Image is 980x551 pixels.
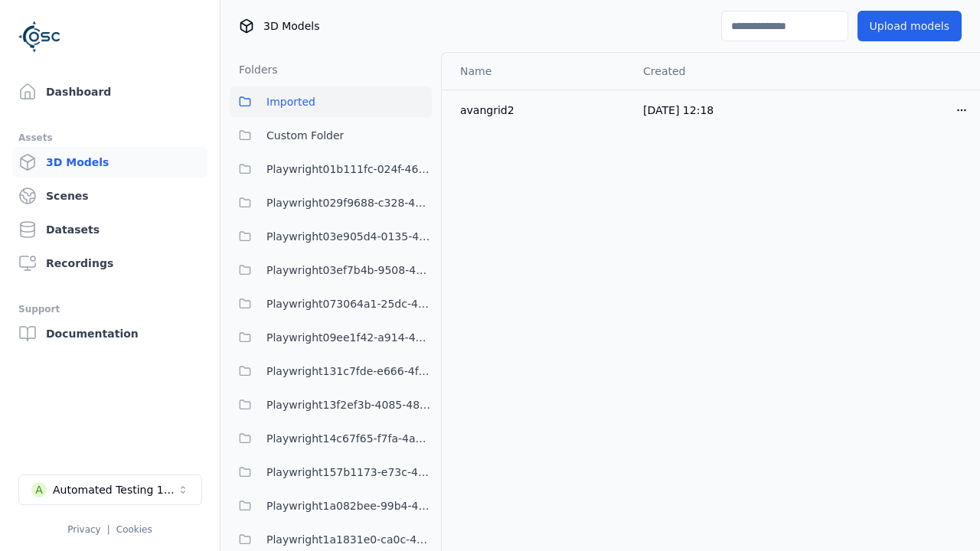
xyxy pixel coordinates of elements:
[266,328,432,347] span: Playwright09ee1f42-a914-43b3-abf1-e7ca57cf5f96
[230,62,278,77] h3: Folders
[266,530,432,549] span: Playwright1a1831e0-ca0c-4e14-bc08-f87064ef1ded
[266,126,344,145] span: Custom Folder
[266,497,432,515] span: Playwright1a082bee-99b4-4375-8133-1395ef4c0af5
[263,18,319,34] span: 3D Models
[266,160,432,178] span: Playwright01b111fc-024f-466d-9bae-c06bfb571c6d
[230,423,432,454] button: Playwright14c67f65-f7fa-4a69-9dce-fa9a259dcaa1
[18,129,201,147] div: Assets
[230,221,432,252] button: Playwright03e905d4-0135-4922-94e2-0c56aa41bf04
[12,248,207,279] a: Recordings
[266,295,432,313] span: Playwright073064a1-25dc-42be-bd5d-9b023c0ea8dd
[266,463,432,481] span: Playwright157b1173-e73c-4808-a1ac-12e2e4cec217
[230,187,432,218] button: Playwright029f9688-c328-482d-9c42-3b0c529f8514
[230,491,432,521] button: Playwright1a082bee-99b4-4375-8133-1395ef4c0af5
[230,322,432,353] button: Playwright09ee1f42-a914-43b3-abf1-e7ca57cf5f96
[31,482,47,497] div: A
[230,356,432,386] button: Playwright131c7fde-e666-4f3e-be7e-075966dc97bc
[18,474,202,505] button: Select a workspace
[53,482,177,497] div: Automated Testing 1 - Playwright
[230,154,432,184] button: Playwright01b111fc-024f-466d-9bae-c06bfb571c6d
[230,289,432,319] button: Playwright073064a1-25dc-42be-bd5d-9b023c0ea8dd
[230,255,432,285] button: Playwright03ef7b4b-9508-47f0-8afd-5e0ec78663fc
[116,524,152,535] a: Cookies
[230,120,432,151] button: Custom Folder
[12,318,207,349] a: Documentation
[857,11,962,41] button: Upload models
[442,53,631,90] th: Name
[12,77,207,107] a: Dashboard
[12,214,207,245] a: Datasets
[230,86,432,117] button: Imported
[12,147,207,178] a: 3D Models
[266,93,315,111] span: Imported
[266,429,432,448] span: Playwright14c67f65-f7fa-4a69-9dce-fa9a259dcaa1
[18,300,201,318] div: Support
[266,261,432,279] span: Playwright03ef7b4b-9508-47f0-8afd-5e0ec78663fc
[18,15,61,58] img: Logo
[266,194,432,212] span: Playwright029f9688-c328-482d-9c42-3b0c529f8514
[12,181,207,211] a: Scenes
[266,227,432,246] span: Playwright03e905d4-0135-4922-94e2-0c56aa41bf04
[631,53,805,90] th: Created
[266,362,432,380] span: Playwright131c7fde-e666-4f3e-be7e-075966dc97bc
[230,457,432,487] button: Playwright157b1173-e73c-4808-a1ac-12e2e4cec217
[643,104,714,116] span: [DATE] 12:18
[266,396,432,414] span: Playwright13f2ef3b-4085-48b8-a429-2a4839ebbf05
[107,524,110,535] span: |
[460,103,619,118] div: avangrid2
[67,524,100,535] a: Privacy
[230,390,432,420] button: Playwright13f2ef3b-4085-48b8-a429-2a4839ebbf05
